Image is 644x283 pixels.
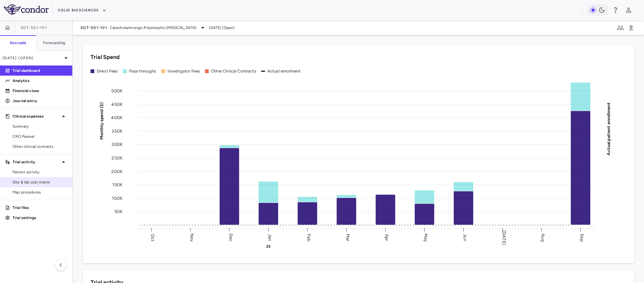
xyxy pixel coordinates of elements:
img: logo-full-BYUhSk78.svg [4,4,49,14]
text: [DATE] [501,230,507,245]
p: Trial activity [13,159,60,165]
tspan: 350K [112,128,123,134]
tspan: 100K [112,195,123,201]
span: Patient activity [13,169,67,175]
tspan: 400K [111,115,123,120]
span: Summary [13,124,67,129]
text: May [423,233,428,242]
span: Map procedures [13,189,67,195]
text: Apr [384,234,389,241]
h6: Accruals [10,40,26,46]
text: Feb [306,234,311,241]
button: Solid Biosciences [58,5,106,15]
span: SGT-501-101 [20,25,47,30]
p: Trial dashboard [13,68,67,73]
tspan: 150K [112,182,123,188]
p: Journal entry [13,98,67,104]
span: [DATE] (Open) [209,25,234,31]
text: Jun [462,234,468,241]
span: Other clinical contracts [13,144,67,149]
p: Trial settings [13,215,67,221]
text: Mar [345,234,350,241]
span: Site & lab cost matrix [13,179,67,185]
text: Sep [579,234,585,241]
tspan: 450K [111,101,123,107]
div: Investigator Fees [168,68,200,74]
span: SGT-501-101 [80,25,107,30]
text: 25 [266,244,271,249]
span: Catecholaminergic Polymorphic [MEDICAL_DATA] [110,25,197,31]
p: [DATE] (Open) [3,55,62,61]
tspan: 500K [111,88,123,94]
tspan: Actual patient enrollment [606,102,611,155]
div: Other Clinical Contracts [211,68,256,74]
text: Aug [540,234,546,241]
p: Trial files [13,205,67,211]
div: Actual enrollment [267,68,301,74]
tspan: 50K [114,209,123,214]
tspan: 200K [111,169,123,174]
p: Financial close [13,88,67,94]
h6: Trial Spend [91,53,120,61]
span: CRO Parexel [13,134,67,139]
h6: Forecasting [43,40,66,46]
div: Pass-throughs [129,68,156,74]
text: Oct [150,234,155,241]
tspan: 300K [111,142,123,147]
text: Jan [267,234,272,241]
p: Analytics [13,78,67,84]
text: Nov [189,233,195,242]
tspan: 250K [112,155,123,161]
tspan: Monthly spend ($) [99,102,104,140]
p: Clinical expenses [13,113,60,119]
text: Dec [228,233,234,241]
div: Direct Fees [97,68,118,74]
